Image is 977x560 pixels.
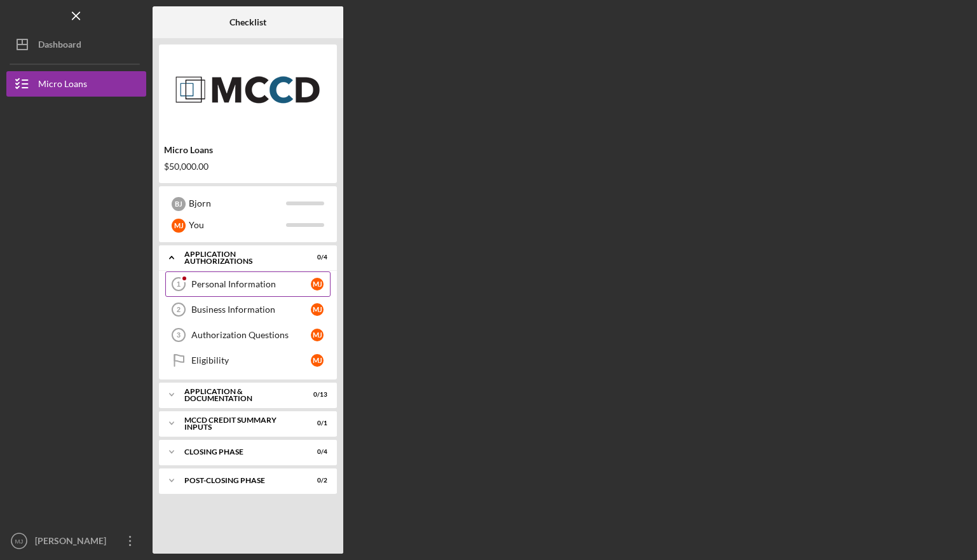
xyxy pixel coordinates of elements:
[32,528,114,557] div: [PERSON_NAME]
[304,420,327,427] div: 0 / 1
[38,71,87,100] div: Micro Loans
[6,71,146,97] button: Micro Loans
[184,388,296,402] div: Application & Documentation
[165,322,331,348] a: 3Authorization QuestionsMJ
[191,355,311,365] div: Eligibility
[165,297,331,322] a: 2Business InformationMJ
[177,306,181,313] tspan: 2
[191,279,311,289] div: Personal Information
[172,197,186,211] div: B J
[184,250,296,265] div: Application Authorizations
[311,278,324,290] div: M J
[164,161,332,172] div: $50,000.00
[191,304,311,315] div: Business Information
[172,219,186,233] div: M J
[189,214,286,236] div: You
[191,330,311,340] div: Authorization Questions
[184,416,296,431] div: MCCD Credit Summary Inputs
[189,193,286,214] div: Bjorn
[311,329,324,341] div: M J
[15,538,24,545] text: MJ
[6,32,146,57] button: Dashboard
[311,354,324,367] div: M J
[164,145,332,155] div: Micro Loans
[311,303,324,316] div: M J
[177,280,181,288] tspan: 1
[6,528,146,554] button: MJ[PERSON_NAME]
[184,448,296,456] div: Closing Phase
[304,477,327,484] div: 0 / 2
[304,254,327,261] div: 0 / 4
[304,391,327,399] div: 0 / 13
[38,32,81,60] div: Dashboard
[177,331,181,339] tspan: 3
[184,477,296,484] div: Post-Closing Phase
[229,17,266,27] b: Checklist
[159,51,337,127] img: Product logo
[165,271,331,297] a: 1Personal InformationMJ
[165,348,331,373] a: EligibilityMJ
[304,448,327,456] div: 0 / 4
